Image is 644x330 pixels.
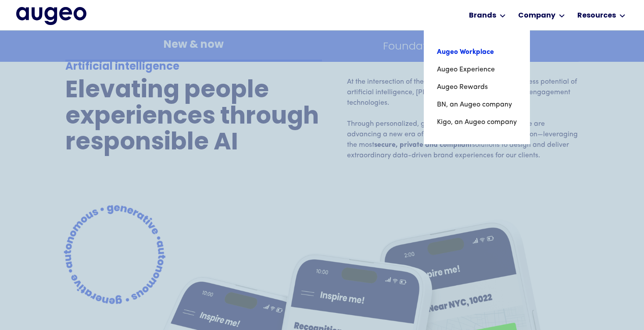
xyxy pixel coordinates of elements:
[518,11,555,21] div: Company
[437,114,517,131] a: Kigo, an Augeo company
[437,78,517,96] a: Augeo Rewards
[437,43,517,61] a: Augeo Workplace
[16,7,86,25] img: Augeo's full logo in midnight blue.
[16,7,86,25] a: home
[437,61,517,78] a: Augeo Experience
[424,30,530,144] nav: Brands
[437,96,517,114] a: BN, an Augeo company
[577,11,616,21] div: Resources
[469,11,496,21] div: Brands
